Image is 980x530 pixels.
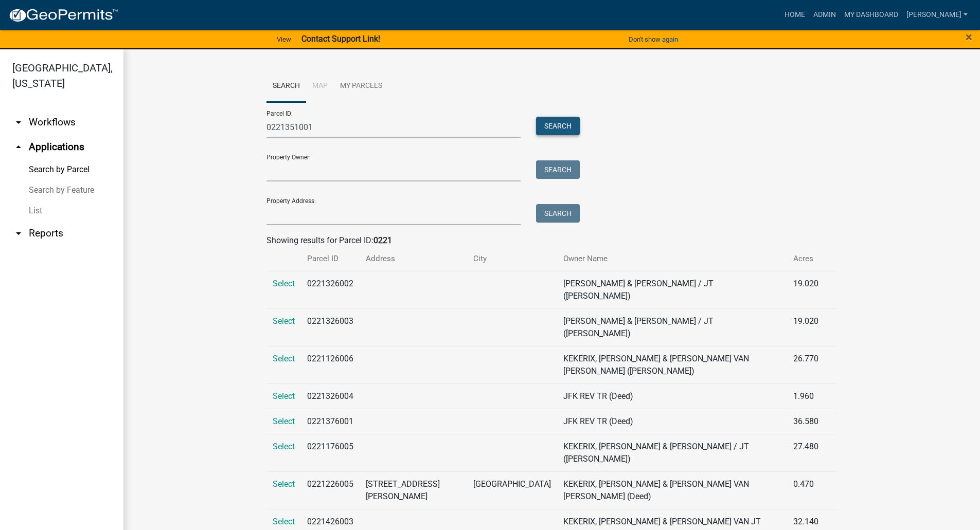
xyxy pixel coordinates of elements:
a: Select [273,391,295,401]
td: 0221126006 [301,346,360,383]
a: Select [273,354,295,363]
button: Close [966,31,972,43]
div: Showing results for Parcel ID: [266,234,838,247]
td: 0221376001 [301,409,360,434]
button: Search [536,204,580,223]
span: × [966,30,972,44]
td: 19.020 [787,271,825,308]
a: Select [273,316,295,326]
td: JFK REV TR (Deed) [557,409,788,434]
td: [PERSON_NAME] & [PERSON_NAME] / JT ([PERSON_NAME]) [557,308,788,346]
a: Select [273,279,295,288]
th: Parcel ID [301,247,360,271]
a: Select [273,416,295,426]
td: 36.580 [787,409,825,434]
strong: Contact Support Link! [301,34,380,44]
i: arrow_drop_down [12,116,25,129]
button: Don't show again [625,31,682,48]
td: KEKERIX, [PERSON_NAME] & [PERSON_NAME] VAN [PERSON_NAME] (Deed) [557,471,788,509]
td: 26.770 [787,346,825,383]
td: [GEOGRAPHIC_DATA] [467,471,557,509]
a: [PERSON_NAME] [902,5,972,25]
a: Search [266,70,306,103]
td: 19.020 [787,308,825,346]
td: [STREET_ADDRESS][PERSON_NAME] [360,471,467,509]
td: 0221326002 [301,271,360,308]
a: Select [273,442,295,451]
a: Select [273,479,295,489]
td: 1.960 [787,383,825,409]
th: City [467,247,557,271]
td: 27.480 [787,434,825,471]
a: Admin [809,5,840,25]
td: 0221326004 [301,383,360,409]
th: Owner Name [557,247,788,271]
button: Search [536,117,580,135]
button: Search [536,160,580,179]
i: arrow_drop_down [12,227,25,240]
td: 0221226005 [301,471,360,509]
td: 0.470 [787,471,825,509]
a: Select [273,517,295,526]
a: My Dashboard [840,5,902,25]
td: 0221326003 [301,308,360,346]
a: Home [780,5,809,25]
td: [PERSON_NAME] & [PERSON_NAME] / JT ([PERSON_NAME]) [557,271,788,308]
strong: 0221 [373,235,392,245]
td: KEKERIX, [PERSON_NAME] & [PERSON_NAME] / JT ([PERSON_NAME]) [557,434,788,471]
a: My Parcels [334,70,388,103]
td: JFK REV TR (Deed) [557,383,788,409]
td: KEKERIX, [PERSON_NAME] & [PERSON_NAME] VAN [PERSON_NAME] ([PERSON_NAME]) [557,346,788,383]
th: Acres [787,247,825,271]
i: arrow_drop_up [12,141,25,153]
th: Address [360,247,467,271]
td: 0221176005 [301,434,360,471]
a: View [273,31,295,48]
